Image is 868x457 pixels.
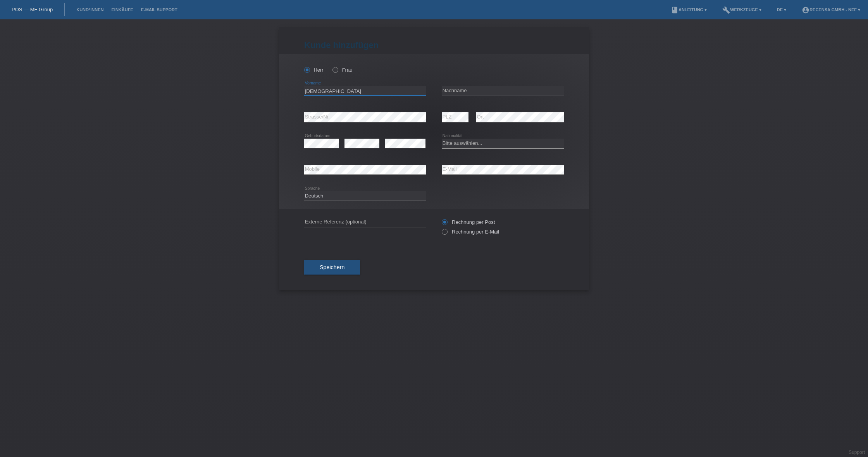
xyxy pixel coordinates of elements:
[849,450,865,455] a: Support
[137,7,181,12] a: E-Mail Support
[442,219,447,229] input: Rechnung per Post
[304,260,360,275] button: Speichern
[798,7,864,12] a: account_circleRecensa GmbH - Nef ▾
[107,7,137,12] a: Einkäufe
[320,264,344,270] span: Speichern
[442,229,447,239] input: Rechnung per E-Mail
[12,7,53,12] a: POS — MF Group
[667,7,711,12] a: bookAnleitung ▾
[671,6,679,14] i: book
[773,7,790,12] a: DE ▾
[304,40,564,50] h1: Kunde hinzufügen
[332,67,338,72] input: Frau
[72,7,107,12] a: Kund*innen
[332,67,352,73] label: Frau
[442,229,499,235] label: Rechnung per E-Mail
[442,219,495,225] label: Rechnung per Post
[718,7,765,12] a: buildWerkzeuge ▾
[722,6,730,14] i: build
[802,6,809,14] i: account_circle
[304,67,309,72] input: Herr
[304,67,324,73] label: Herr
